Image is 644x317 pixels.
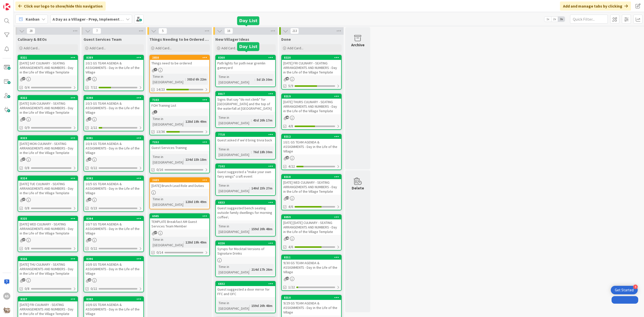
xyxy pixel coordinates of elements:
[250,226,274,232] div: 159d 20h 48m
[86,96,143,100] div: 8390
[570,15,608,24] input: Quick Filter...
[18,55,77,60] div: 8321
[84,216,143,236] div: 839410/7 GS TEAM AGENDA & ASSIGNMENTS - Day in the Life of the Village
[282,175,341,195] div: 8318[DATE] WED CULINARY - SEATING ARRANGEMENTS AND NUMBERS - Day in the Life of the Village Template
[18,55,77,75] div: 8321[DATE] SAT CULINARY - SEATING ARRANGEMENTS AND NUMBERS - Day in the Life of the Village Template
[18,257,77,261] div: 8326
[216,200,275,220] div: 6833Guest suggested bench seating outside family dwellings for morning coffee\
[184,199,208,205] div: 128d 19h 49m
[216,286,275,297] div: Guest suggested a door mirror for FFC and OFC
[184,119,208,124] div: 128d 19h 49m
[282,300,341,315] div: 9/29 GS TEAM AGENDA & ASSIGNMENTS - Day in the Life of the Village
[284,175,341,179] div: 8318
[282,295,341,315] div: 83109/29 GS TEAM AGENDA & ASSIGNMENTS - Day in the Life of the Village
[184,157,208,162] div: 134d 15h 18m
[183,157,184,162] span: :
[217,183,249,194] div: Time in [GEOGRAPHIC_DATA]
[20,96,77,100] div: 8322
[288,204,293,209] span: 4/6
[287,46,303,50] span: Add Card...
[154,110,157,113] span: 1
[284,95,341,98] div: 8319
[249,226,250,232] span: :
[250,185,274,191] div: 140d 23h 27m
[183,240,184,245] span: :
[158,28,167,34] span: 5
[239,18,257,23] h5: Day List
[24,46,40,50] span: Add Card...
[91,206,97,211] span: 0/23
[150,98,209,109] div: 7103FOH Training List
[25,286,29,291] span: 0/8
[286,116,289,119] span: 40
[149,37,210,42] span: Things Needing to be Ordered - PUT IN CARD, Don't make new card
[91,165,97,171] span: 0/22
[151,196,183,207] div: Time in [GEOGRAPHIC_DATA]
[84,257,143,277] div: 839610/8 GS TEAM AGENDA & ASSIGNMENTS - Day in the Life of the Village
[286,156,289,159] span: 23
[84,140,143,156] div: 10/4 GS TEAM AGENDA & ASSIGNMENTS - Day in the Life of the Village
[84,297,143,317] div: 839310/6 GS TEAM AGENDA & ASSIGNMENTS - Day in the Life of the Village
[150,98,209,102] div: 7103
[150,55,209,60] div: 2858
[20,177,77,180] div: 8324
[217,115,251,126] div: Time in [GEOGRAPHIC_DATA]
[84,55,143,75] div: 838910/2 GS TEAM AGENDA & ASSIGNMENTS - Day in the Life of the Village
[84,100,143,116] div: 10/3 GS TEAM AGENDA & ASSIGNMENTS - Day in the Life of the Village
[290,28,299,34] span: 213
[84,301,143,317] div: 10/6 GS TEAM AGENDA & ASSIGNMENTS - Day in the Life of the Village
[216,200,275,205] div: 6833
[560,2,631,11] div: Add and manage tabs by clicking
[84,216,143,221] div: 8394
[25,246,29,251] span: 0/8
[151,237,183,248] div: Time in [GEOGRAPHIC_DATA]
[288,164,295,169] span: 4/22
[3,3,10,10] img: Visit kanbanzone.com
[156,250,163,255] span: 0/14
[217,300,249,311] div: Time in [GEOGRAPHIC_DATA]
[218,56,275,59] div: 8360
[183,199,184,205] span: :
[282,219,341,235] div: [DATE] [DATE] CULINARY - SEATING ARRANGEMENTS AND NUMBERS - Day in the Life of the Village Template
[152,98,209,102] div: 7103
[156,167,163,172] span: 0/16
[216,55,275,60] div: 8360
[84,60,143,75] div: 10/2 GS TEAM AGENDA & ASSIGNMENTS - Day in the Life of the Village
[216,137,275,143] div: Guest asked if we'd bring trivia back
[91,246,97,251] span: 0/22
[154,68,157,71] span: 4
[18,181,77,196] div: [DATE] TUE CULINARY - SEATING ARRANGEMENTS AND NUMBERS - Day in the Life of the Village Template
[156,129,165,134] span: 13/36
[251,149,252,155] span: :
[84,181,143,196] div: 10/5 GS TEAM AGENDA & ASSIGNMENTS - Day in the Life of the Village
[84,221,143,236] div: 10/7 GS TEAM AGENDA & ASSIGNMENTS - Day in the Life of the Village
[185,76,186,82] span: :
[18,176,77,181] div: 8324
[558,17,565,22] span: 3x
[88,157,91,161] span: 23
[86,257,143,261] div: 8396
[217,264,249,275] div: Time in [GEOGRAPHIC_DATA]
[84,96,143,100] div: 8390
[216,132,275,143] div: 7718Guest asked if we'd bring trivia back
[84,136,143,140] div: 8391
[26,16,39,22] span: Kanban
[88,198,91,201] span: 23
[150,140,209,144] div: 7152
[282,255,341,275] div: 83119/30 GS TEAM AGENDA & ASSIGNMENTS - Day in the Life of the Village
[249,185,250,191] span: :
[152,56,209,59] div: 2858
[18,100,77,116] div: [DATE] SUN CULINARY - SEATING ARRANGEMENTS AND NUMBERS - Day in the Life of the Village Template
[544,17,551,22] span: 1x
[611,286,638,294] div: Open Get Started checklist, remaining modules: 4
[216,96,275,112] div: Signs that say "do not climb" for [GEOGRAPHIC_DATA] and the top of the waterfall at [GEOGRAPHIC_D...
[282,134,341,154] div: 831210/1 GS TEAM AGENDA & ASSIGNMENTS - Day in the Life of the Village
[150,102,209,109] div: FOH Training List
[84,176,143,196] div: 839210/5 GS TEAM AGENDA & ASSIGNMENTS - Day in the Life of the Village
[282,55,341,75] div: 8320[DATE] FRI CULINARY - SEATING ARRANGEMENTS AND NUMBERS - Day in the Life of the Village Template
[22,117,25,121] span: 37
[86,297,143,301] div: 8393
[86,177,143,180] div: 8392
[22,157,25,161] span: 37
[155,46,172,50] span: Add Card...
